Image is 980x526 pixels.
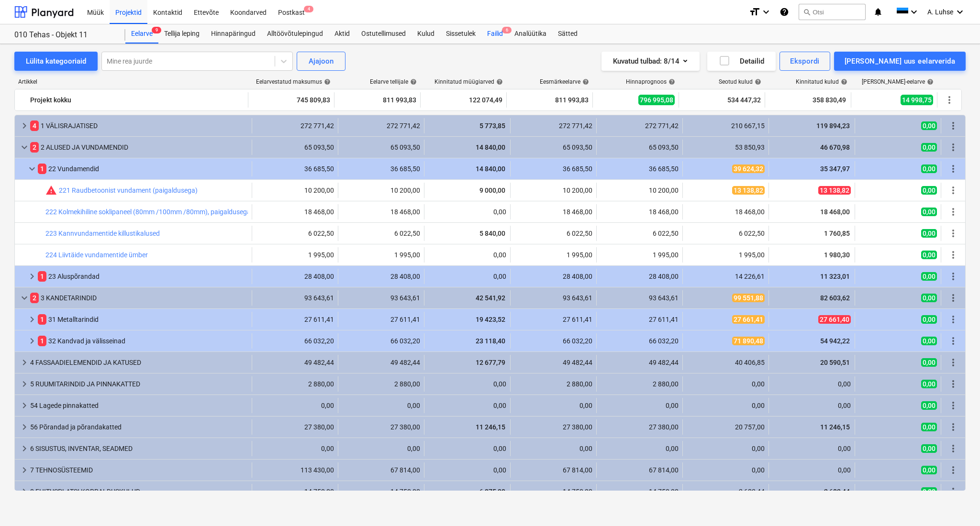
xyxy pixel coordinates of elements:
div: 18 468,00 [601,208,679,216]
span: Rohkem tegevusi [947,421,959,433]
span: help [667,78,675,85]
span: Rohkem tegevusi [947,249,959,261]
div: 65 093,50 [342,143,420,151]
div: 67 814,00 [342,466,420,474]
div: 0,00 [428,445,506,452]
div: 27 380,00 [342,423,420,431]
div: 2 880,00 [256,380,334,388]
span: Rohkem tegevusi [947,400,959,411]
div: 56 Põrandad ja põrandakatted [30,419,248,435]
div: 0,00 [342,402,420,409]
div: Failid [481,24,509,44]
span: 13 138,82 [818,186,851,195]
span: help [925,78,934,85]
div: 66 032,20 [256,337,334,345]
div: 0,00 [428,208,506,216]
div: 8 EHITUSPLATSI KORRALDUSKULUD [30,484,248,499]
span: keyboard_arrow_right [19,443,30,454]
div: 0,00 [601,402,679,409]
span: Rohkem tegevusi [947,314,959,325]
a: Tellija leping [158,24,205,44]
div: 0,00 [514,402,592,409]
span: 0,00 [921,337,937,345]
div: 27 611,41 [601,316,679,323]
div: Vestlusvidin [932,480,980,526]
div: 0,00 [687,380,765,388]
div: 6 022,50 [256,230,334,237]
span: Rohkem tegevusi [947,228,959,239]
span: 5 840,00 [479,230,506,237]
span: keyboard_arrow_right [19,378,30,390]
div: [PERSON_NAME] uus eelarverida [845,55,955,67]
div: 31 Metalltarindid [38,312,248,327]
span: 71 890,48 [732,337,765,345]
span: 9 [152,27,161,33]
div: 534 447,32 [683,92,761,108]
a: Ostutellimused [356,24,412,44]
div: Lülita kategooriaid [26,55,86,67]
span: 4 [30,121,39,131]
span: keyboard_arrow_right [26,271,38,282]
span: 0,00 [921,251,937,259]
div: 36 685,50 [514,165,592,173]
span: 14 840,00 [475,143,506,151]
div: 1 VÄLISRAJATISED [30,118,248,133]
div: Eesmärkeelarve [540,78,589,85]
a: Kulud [412,24,440,44]
div: 54 Lagede pinnakatted [30,398,248,413]
div: 14 750,00 [342,488,420,495]
span: 1 760,85 [823,230,851,237]
span: 0,00 [921,380,937,388]
a: Alltöövõtulepingud [261,24,329,44]
span: keyboard_arrow_down [19,142,30,153]
span: Rohkem tegevusi [947,335,959,347]
div: 272 771,42 [514,122,592,130]
span: 11 323,01 [819,273,851,280]
i: keyboard_arrow_down [954,6,966,18]
div: 2 880,00 [514,380,592,388]
div: 0,00 [773,402,851,409]
button: Ekspordi [780,52,830,71]
div: 28 408,00 [342,273,420,280]
span: keyboard_arrow_right [19,357,30,368]
span: 1 [38,164,46,174]
div: 36 685,50 [256,165,334,173]
a: Hinnapäringud [205,24,261,44]
div: 40 406,85 [687,359,765,366]
span: 11 246,15 [819,423,851,431]
i: keyboard_arrow_down [908,6,920,18]
div: 1 995,00 [256,251,334,259]
div: 66 032,20 [514,337,592,345]
span: 20 590,51 [819,359,851,366]
div: 4 FASSAADIELEMENDID JA KATUSED [30,355,248,370]
span: 54 942,22 [819,337,851,345]
div: 14 750,00 [601,488,679,495]
span: 39 624,32 [732,164,765,173]
div: 272 771,42 [256,122,334,130]
div: [PERSON_NAME]-eelarve [862,78,934,85]
a: Aktid [329,24,356,44]
div: 18 468,00 [342,208,420,216]
div: 0,00 [428,380,506,388]
span: 5 773,85 [479,122,506,130]
div: 67 814,00 [514,466,592,474]
span: 0,00 [921,272,937,281]
span: 12 677,79 [475,359,506,366]
div: 20 757,00 [687,423,765,431]
a: Failid6 [481,24,509,44]
span: keyboard_arrow_right [26,335,38,347]
span: keyboard_arrow_right [19,421,30,433]
span: 0,00 [921,315,937,324]
div: 28 408,00 [601,273,679,280]
div: 36 685,50 [342,165,420,173]
div: 0,00 [428,273,506,280]
i: keyboard_arrow_down [760,6,772,18]
span: Rohkem tegevusi [944,94,955,106]
span: 11 246,15 [475,423,506,431]
a: Analüütika [509,24,552,44]
div: 53 850,93 [687,143,765,151]
div: 14 226,61 [687,273,765,280]
a: Sissetulek [440,24,481,44]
